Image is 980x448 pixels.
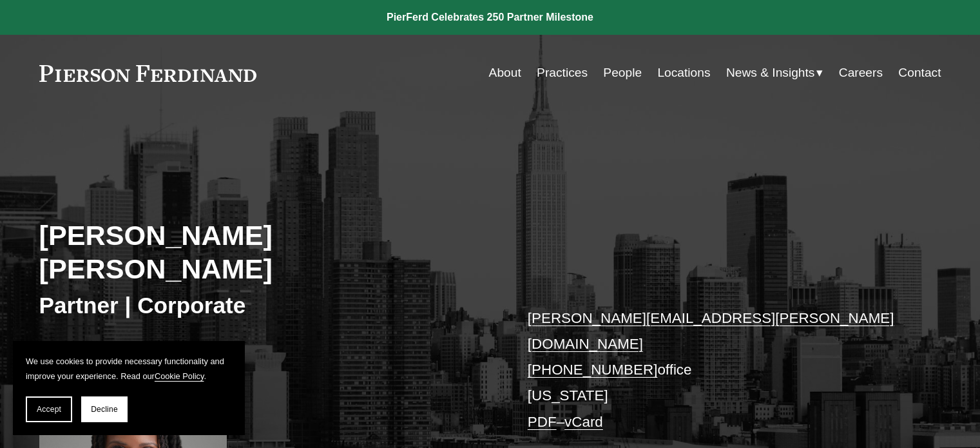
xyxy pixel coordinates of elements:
p: We use cookies to provide necessary functionality and improve your experience. Read our . [26,354,232,384]
a: Locations [657,61,710,85]
span: Accept [37,405,61,414]
p: office [US_STATE] – [528,306,903,436]
a: People [603,61,642,85]
a: vCard [564,414,603,430]
a: Contact [898,61,941,85]
h2: [PERSON_NAME] [PERSON_NAME] [39,219,490,286]
a: About [489,61,521,85]
button: Accept [26,396,72,422]
button: Decline [81,396,128,422]
a: Cookie Policy [155,371,204,381]
a: PDF [528,414,557,430]
span: Decline [91,405,118,414]
a: [PHONE_NUMBER] [528,362,658,378]
a: folder dropdown [726,61,823,85]
section: Cookie banner [13,341,245,435]
a: Practices [537,61,588,85]
span: News & Insights [726,62,815,84]
a: [PERSON_NAME][EMAIL_ADDRESS][PERSON_NAME][DOMAIN_NAME] [528,310,894,352]
a: Careers [839,61,883,85]
h3: Partner | Corporate [39,291,490,320]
